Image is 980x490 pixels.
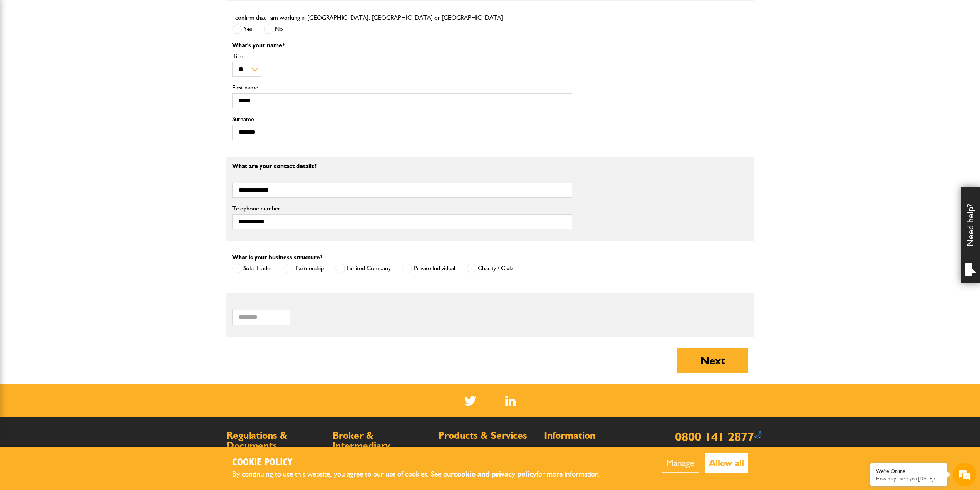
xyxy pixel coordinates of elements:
label: First name [232,84,572,91]
label: Title [232,53,572,59]
img: Twitter [464,396,476,406]
img: hfpfyWBK5wQHBAGPgDf9c6qAYOxxMAAAAASUVORK5CYII= [755,431,761,438]
a: cookie and privacy policy [454,470,536,478]
img: d_20077148190_company_1631870298795_20077148190 [13,43,32,54]
label: Surname [232,116,572,122]
a: 0800 141 2877 [675,429,754,444]
input: Enter your last name [10,71,141,88]
img: Linked In [505,396,516,406]
label: Charity / Club [467,264,513,273]
p: How may I help you today? [876,476,941,482]
div: Chat with us now [40,43,129,53]
label: Partnership [284,264,324,273]
label: What is your business structure? [232,254,322,261]
button: Next [677,348,748,373]
h2: Cookie Policy [232,457,613,469]
div: Call: 0800 141 2877 [754,431,761,438]
p: What's your name? [232,42,572,49]
a: LinkedIn [505,396,516,406]
p: What are your contact details? [232,163,572,169]
div: Need help? [961,187,980,283]
label: Limited Company [335,264,391,273]
div: Minimize live chat window [126,4,145,22]
label: Yes [232,24,252,34]
label: Telephone number [232,205,572,212]
label: No [264,24,283,34]
h2: Information [544,431,642,441]
h2: Regulations & Documents [226,431,325,450]
input: Enter your phone number [10,117,141,134]
button: Allow all [705,453,748,473]
label: Private Individual [402,264,455,273]
button: Manage [662,453,699,473]
h2: Broker & Intermediary [332,431,431,450]
input: Enter your email address [10,94,141,111]
label: I confirm that I am working in [GEOGRAPHIC_DATA], [GEOGRAPHIC_DATA] or [GEOGRAPHIC_DATA] [232,15,503,21]
p: By continuing to use this website, you agree to our use of cookies. See our for more information. [232,468,613,480]
h2: Products & Services [438,431,536,441]
label: Sole Trader [232,264,273,273]
div: We're Online! [876,468,941,475]
textarea: Type your message and hit 'Enter' [10,140,141,231]
em: Start Chat [105,237,140,248]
